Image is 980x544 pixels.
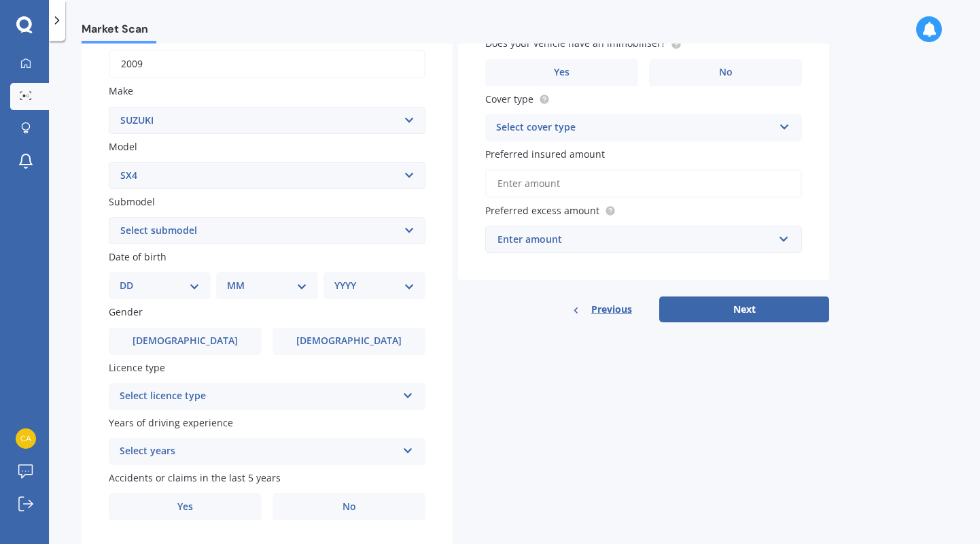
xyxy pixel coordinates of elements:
div: Select cover type [496,120,773,136]
span: Cover type [485,92,533,105]
span: No [343,501,356,513]
span: Previous [591,299,632,320]
span: Preferred insured amount [485,148,605,160]
span: Yes [177,501,193,513]
span: Model [109,140,137,153]
span: Preferred excess amount [485,204,599,217]
span: Submodel [109,195,155,208]
span: [DEMOGRAPHIC_DATA] [133,335,238,347]
span: Licence type [109,361,165,374]
span: Date of birth [109,250,167,263]
div: Select years [120,443,397,460]
span: Accidents or claims in the last 5 years [109,471,281,484]
span: Does your vehicle have an immobiliser? [485,37,665,50]
img: 59a3794e7569743263e10d0e206efdc1 [16,428,36,449]
span: Make [109,85,133,98]
span: No [719,67,733,78]
span: Yes [554,67,570,78]
div: Enter amount [497,232,773,247]
span: [DEMOGRAPHIC_DATA] [296,335,402,347]
input: YYYY [109,50,425,78]
button: Next [659,296,829,322]
span: Market Scan [82,22,156,41]
div: Select licence type [120,388,397,405]
input: Enter amount [485,169,802,198]
span: Gender [109,306,143,319]
span: Years of driving experience [109,416,233,429]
